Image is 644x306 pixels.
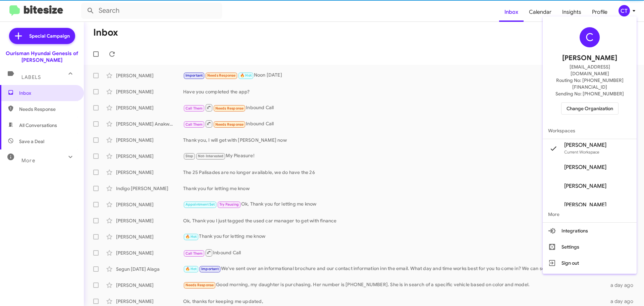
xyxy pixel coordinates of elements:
[543,123,637,139] span: Workspaces
[543,255,637,271] button: Sign out
[564,164,606,171] span: [PERSON_NAME]
[564,183,606,189] span: [PERSON_NAME]
[564,202,606,208] span: [PERSON_NAME]
[543,206,637,222] span: More
[543,223,637,239] button: Integrations
[561,102,619,115] button: Change Organization
[580,27,600,47] div: C
[564,142,606,148] span: [PERSON_NAME]
[551,63,629,77] span: [EMAIL_ADDRESS][DOMAIN_NAME]
[555,90,624,97] span: Sending No: [PHONE_NUMBER]
[551,77,629,90] span: Routing No: [PHONE_NUMBER][FINANCIAL_ID]
[564,149,599,155] span: Current Workspace
[543,239,637,255] button: Settings
[567,103,613,114] span: Change Organization
[562,53,617,63] span: [PERSON_NAME]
